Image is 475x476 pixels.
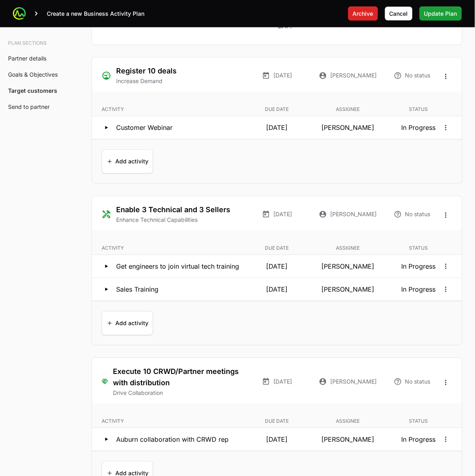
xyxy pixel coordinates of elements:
[116,216,230,224] p: Enhance Technical Capabilities
[116,77,177,86] p: Increase Demand
[440,283,452,296] button: Open options
[348,6,378,21] button: Archive
[116,123,173,133] p: Customer Webinar
[405,211,431,219] span: No status
[92,117,462,139] button: Customer Webinar[DATE][PERSON_NAME]In Progress
[47,10,144,18] p: Create a new Business Activity Plan
[314,418,382,425] p: Assignee
[440,433,452,446] button: Open options
[243,245,311,252] p: Due date
[440,209,452,222] button: Open options
[314,123,382,133] p: [PERSON_NAME]
[385,435,452,445] p: In Progress
[243,66,311,86] div: [DATE]
[314,66,382,86] div: [PERSON_NAME]
[8,40,63,47] h3: Plan sections
[243,435,311,445] p: [DATE]
[440,376,452,389] button: Open options
[8,71,58,78] a: Goals & Objectives
[314,366,382,397] div: [PERSON_NAME]
[385,106,452,113] p: Status
[243,106,311,113] p: Due date
[102,106,240,113] p: Activity
[243,285,311,294] p: [DATE]
[385,123,452,133] p: In Progress
[113,389,240,397] p: Drive Collaboration
[385,245,452,252] p: Status
[113,366,240,389] h3: Execute 10 CRWD/Partner meetings with distribution
[243,262,311,271] p: [DATE]
[116,205,230,216] h3: Enable 3 Technical and 3 Sellers
[314,285,382,294] p: [PERSON_NAME]
[116,435,229,445] p: Auburn collaboration with CRWD rep
[102,418,240,425] p: Activity
[390,9,408,19] span: Cancel
[102,150,153,174] button: Add activity
[385,285,452,294] p: In Progress
[314,106,382,113] p: Assignee
[314,245,382,252] p: Assignee
[243,418,311,425] p: Due date
[116,262,239,271] p: Get engineers to join virtual tech training
[8,55,46,62] a: Partner details
[385,418,452,425] p: Status
[13,7,26,20] img: ActivitySource
[314,205,382,224] div: [PERSON_NAME]
[116,66,177,77] h3: Register 10 deals
[405,378,431,386] span: No status
[243,205,311,224] div: [DATE]
[243,366,311,397] div: [DATE]
[106,314,148,333] span: Add activity
[385,262,452,271] p: In Progress
[106,152,148,171] span: Add activity
[440,70,452,83] button: Open options
[385,6,413,21] button: Cancel
[102,311,153,336] button: Add activity
[419,6,462,21] button: Update Plan
[92,255,462,278] button: Get engineers to join virtual tech training[DATE][PERSON_NAME]In Progress
[314,262,382,271] p: [PERSON_NAME]
[92,428,462,451] button: Auburn collaboration with CRWD rep[DATE][PERSON_NAME]In Progress
[92,278,462,301] button: Sales Training[DATE][PERSON_NAME]In Progress
[440,260,452,273] button: Open options
[405,72,431,80] span: No status
[424,9,457,19] span: Update Plan
[116,285,158,294] p: Sales Training
[353,9,373,19] span: Archive
[8,104,50,111] a: Send to partner
[314,435,382,445] p: [PERSON_NAME]
[243,123,311,133] p: [DATE]
[102,245,240,252] p: Activity
[8,88,57,94] a: Target customers
[440,121,452,134] button: Open options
